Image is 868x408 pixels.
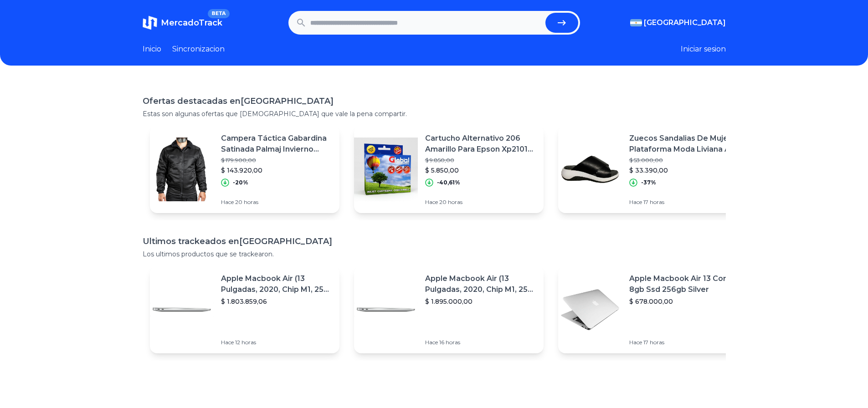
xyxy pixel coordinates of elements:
[425,273,536,295] p: Apple Macbook Air (13 Pulgadas, 2020, Chip M1, 256 Gb De Ssd, 8 Gb De Ram) - Plata
[629,133,740,155] p: Zuecos Sandalias De Mujer Plataforma Moda Liviana Art-620
[354,278,418,342] img: Featured image
[630,19,642,26] img: Argentina
[558,278,622,342] img: Featured image
[629,199,740,206] p: Hace 17 horas
[150,266,339,353] a: Featured imageApple Macbook Air (13 Pulgadas, 2020, Chip M1, 256 Gb De Ssd, 8 Gb De Ram) - Plata$...
[143,95,726,107] h1: Ofertas destacadas en [GEOGRAPHIC_DATA]
[221,133,332,155] p: Campera Táctica Gabardina Satinada Palmaj Invierno Rerda
[150,138,214,201] img: Featured image
[425,199,536,206] p: Hace 20 horas
[629,297,740,306] p: $ 678.000,00
[143,44,161,55] a: Inicio
[354,266,544,353] a: Featured imageApple Macbook Air (13 Pulgadas, 2020, Chip M1, 256 Gb De Ssd, 8 Gb De Ram) - Plata$...
[161,18,222,28] span: MercadoTrack
[354,126,544,213] a: Featured imageCartucho Alternativo 206 Amarillo Para Epson Xp2101 Xp 2101$ 9.850,00$ 5.850,00-40,...
[143,15,222,30] a: MercadoTrackBETA
[558,266,748,353] a: Featured imageApple Macbook Air 13 Core I5 8gb Ssd 256gb Silver$ 678.000,00Hace 17 horas
[629,273,740,295] p: Apple Macbook Air 13 Core I5 8gb Ssd 256gb Silver
[221,297,332,306] p: $ 1.803.859,06
[221,166,332,175] p: $ 143.920,00
[354,138,418,201] img: Featured image
[425,297,536,306] p: $ 1.895.000,00
[221,199,332,206] p: Hace 20 horas
[437,179,460,186] p: -40,61%
[425,166,536,175] p: $ 5.850,00
[143,15,157,30] img: MercadoTrack
[233,179,248,186] p: -20%
[208,9,229,18] span: BETA
[425,339,536,346] p: Hace 16 horas
[558,138,622,201] img: Featured image
[221,273,332,295] p: Apple Macbook Air (13 Pulgadas, 2020, Chip M1, 256 Gb De Ssd, 8 Gb De Ram) - Plata
[150,126,339,213] a: Featured imageCampera Táctica Gabardina Satinada Palmaj Invierno Rerda$ 179.900,00$ 143.920,00-20...
[629,157,740,164] p: $ 53.000,00
[221,339,332,346] p: Hace 12 horas
[629,166,740,175] p: $ 33.390,00
[629,339,740,346] p: Hace 17 horas
[150,278,214,342] img: Featured image
[425,157,536,164] p: $ 9.850,00
[425,133,536,155] p: Cartucho Alternativo 206 Amarillo Para Epson Xp2101 Xp 2101
[221,157,332,164] p: $ 179.900,00
[143,109,726,118] p: Estas son algunas ofertas que [DEMOGRAPHIC_DATA] que vale la pena compartir.
[143,235,726,248] h1: Ultimos trackeados en [GEOGRAPHIC_DATA]
[644,17,726,28] span: [GEOGRAPHIC_DATA]
[630,17,726,28] button: [GEOGRAPHIC_DATA]
[172,44,225,55] a: Sincronizacion
[681,44,726,55] button: Iniciar sesion
[558,126,748,213] a: Featured imageZuecos Sandalias De Mujer Plataforma Moda Liviana Art-620$ 53.000,00$ 33.390,00-37%...
[143,250,726,259] p: Los ultimos productos que se trackearon.
[641,179,656,186] p: -37%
